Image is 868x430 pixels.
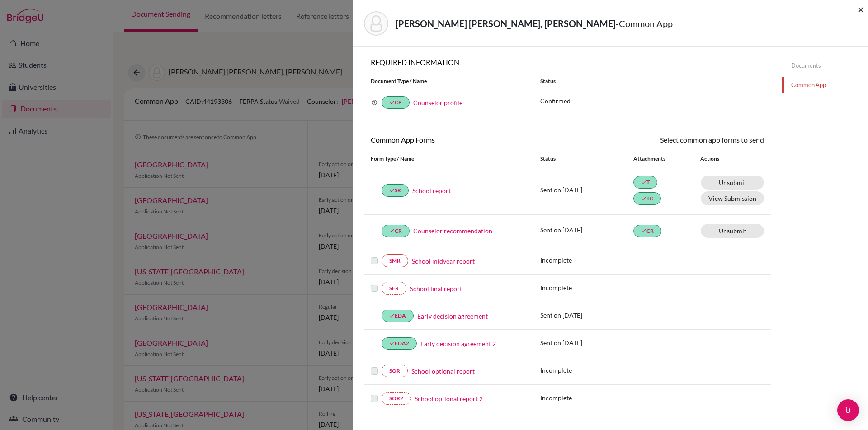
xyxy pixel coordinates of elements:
div: Actions [689,155,745,163]
a: doneTC [633,192,661,205]
i: done [389,228,395,233]
a: doneCP [382,96,410,109]
a: School midyear report [412,256,475,266]
a: Counselor recommendation [413,226,492,236]
p: Incomplete [540,255,633,265]
i: done [389,188,395,193]
p: Sent on [DATE] [540,338,633,347]
a: Early decision agreement [417,311,488,321]
i: done [389,313,395,319]
a: doneEDA [382,310,414,322]
span: × [858,3,864,16]
div: Attachments [633,155,689,163]
a: Unsubmit [701,224,764,238]
a: School final report [410,284,462,293]
a: Common App [782,77,868,93]
p: Incomplete [540,283,633,292]
a: Documents [782,58,868,74]
p: Confirmed [540,96,764,106]
a: doneCR [633,225,661,237]
button: Close [858,4,864,15]
h6: REQUIRED INFORMATION [364,58,771,66]
i: done [641,180,646,185]
a: doneCR [382,225,410,237]
span: - Common App [616,18,673,29]
p: Incomplete [540,393,633,402]
button: View Submission [701,191,764,205]
a: doneT [633,176,657,189]
i: done [641,228,646,233]
p: Incomplete [540,365,633,375]
a: SMR [382,254,408,267]
a: Early decision agreement 2 [420,339,496,348]
a: SOR [382,365,408,377]
i: done [641,196,646,201]
a: SOR2 [382,392,411,405]
strong: [PERSON_NAME] [PERSON_NAME], [PERSON_NAME] [396,18,616,29]
a: Counselor profile [413,99,462,106]
div: Status [533,77,771,85]
a: School optional report [411,366,475,376]
div: Select common app forms to send [567,134,771,145]
p: Sent on [DATE] [540,310,633,320]
p: Sent on [DATE] [540,185,633,194]
a: Unsubmit [701,176,764,190]
i: done [389,100,395,105]
a: SFR [382,282,406,295]
div: Status [540,155,633,163]
h6: Common App Forms [364,135,567,144]
i: done [389,341,395,346]
div: Document Type / Name [364,77,533,85]
p: Sent on [DATE] [540,225,633,235]
a: doneEDA2 [382,337,417,350]
a: doneSR [382,184,409,197]
div: Open Intercom Messenger [837,399,859,421]
a: School optional report 2 [415,394,483,403]
a: School report [412,186,451,195]
div: Form Type / Name [364,155,533,163]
